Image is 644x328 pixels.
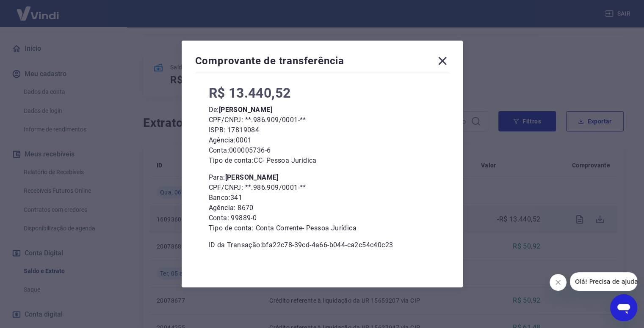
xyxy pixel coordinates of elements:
[209,203,436,213] p: Agência: 8670
[209,240,436,250] p: ID da Transação: bfa22c78-39cd-4a66-b044-ca2c54c40c23
[209,115,436,125] p: CPF/CNPJ: **.986.909/0001-**
[209,213,436,223] p: Conta: 99889-0
[209,105,436,115] p: De:
[550,274,567,291] iframe: Fechar mensagem
[209,145,436,156] p: Conta: 000005736-6
[195,54,449,71] div: Comprovante de transferência
[209,85,291,101] span: R$ 13.440,52
[209,125,436,135] p: ISPB: 17819084
[225,173,279,181] b: [PERSON_NAME]
[209,223,436,233] p: Tipo de conta: Conta Corrente - Pessoa Jurídica
[209,183,436,193] p: CPF/CNPJ: **.986.909/0001-**
[209,193,436,203] p: Banco: 341
[209,172,436,183] p: Para:
[570,272,637,291] iframe: Mensagem da empresa
[219,106,272,114] b: [PERSON_NAME]
[209,135,436,145] p: Agência: 0001
[209,156,436,166] p: Tipo de conta: CC - Pessoa Jurídica
[5,6,71,13] span: Olá! Precisa de ajuda?
[610,294,637,321] iframe: Botão para abrir a janela de mensagens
